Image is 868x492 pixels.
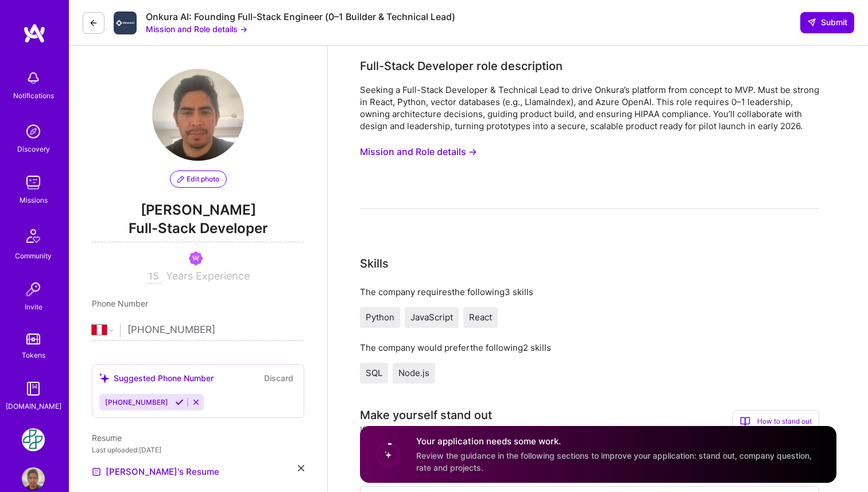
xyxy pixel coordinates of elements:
span: [PHONE_NUMBER] [105,398,168,406]
button: Edit photo [170,171,227,188]
span: Full-Stack Developer [92,219,304,242]
div: The company requires the following 3 skills [360,286,819,298]
div: Discovery [17,143,50,155]
div: Onkura AI: Founding Full-Stack Engineer (0–1 Builder & Technical Lead) [146,11,455,23]
div: Full-Stack Developer role description [360,57,563,75]
i: icon LeftArrowDark [89,18,98,28]
a: Counter Health: Team for Counter Health [19,428,48,451]
img: Company Logo [114,11,137,34]
div: How to stand out [733,410,819,433]
span: Phone Number [92,299,148,308]
div: Seeking a Full-Stack Developer & Technical Lead to drive Onkura’s platform from concept to MVP. M... [360,84,819,132]
img: tokens [26,334,40,344]
span: Resume [92,433,122,443]
div: If proposed, your responses will be shared with the company. [360,424,610,436]
h4: Your application needs some work. [416,435,823,447]
div: [DOMAIN_NAME] [6,400,61,412]
button: Mission and Role details → [360,141,477,162]
div: Make yourself stand out [360,406,492,424]
span: React [469,312,492,323]
div: Missions [20,194,48,206]
img: Been on Mission [189,251,203,265]
input: XX [147,270,161,284]
i: icon Close [298,465,304,471]
a: [PERSON_NAME]'s Resume [92,465,219,479]
a: User Avatar [19,467,48,490]
img: Invite [22,278,45,301]
span: Node.js [398,367,429,378]
i: Reject [192,398,200,406]
i: icon SendLight [807,18,816,27]
div: Notifications [13,90,54,102]
input: +1 (000) 000-0000 [127,313,304,347]
div: Skills [360,255,389,272]
img: logo [23,23,46,44]
img: Community [20,222,47,250]
i: Accept [175,398,184,406]
span: SQL [366,367,382,378]
div: Last uploaded: [DATE] [92,444,304,456]
button: Discard [261,371,297,385]
span: Python [366,312,394,323]
div: Invite [25,301,42,313]
img: teamwork [22,171,45,194]
img: User Avatar [22,467,45,490]
img: discovery [22,120,45,143]
img: Counter Health: Team for Counter Health [22,428,45,451]
i: icon BookOpen [740,416,750,427]
span: Submit [807,17,847,28]
div: Community [15,250,52,262]
i: icon SuggestedTeams [99,373,109,383]
img: bell [22,67,45,90]
span: Edit photo [177,174,219,184]
div: Tokens [22,349,45,361]
div: The company would prefer the following 2 skills [360,342,819,354]
span: Years Experience [166,270,250,282]
button: Mission and Role details → [146,23,247,35]
span: [PERSON_NAME] [92,202,304,219]
img: guide book [22,377,45,400]
span: JavaScript [410,312,453,323]
span: Review the guidance in the following sections to improve your application: stand out, company que... [416,451,812,472]
img: User Avatar [152,69,244,161]
img: Resume [92,467,101,476]
div: Suggested Phone Number [99,372,214,384]
button: Submit [800,12,854,33]
i: icon PencilPurple [177,176,184,183]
